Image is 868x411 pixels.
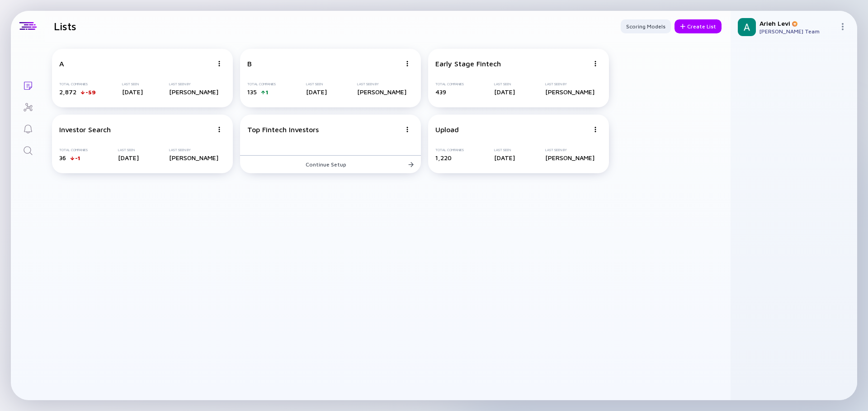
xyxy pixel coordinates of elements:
[169,82,218,86] div: Last Seen By
[545,154,594,162] div: [PERSON_NAME]
[11,96,45,117] a: Investor Map
[593,61,598,66] img: Menu
[759,28,835,35] div: [PERSON_NAME] Team
[435,125,459,134] div: Upload
[545,88,594,96] div: [PERSON_NAME]
[300,157,361,171] div: Continue Setup
[545,82,594,86] div: Last Seen By
[306,88,327,96] div: [DATE]
[217,61,222,66] img: Menu
[494,148,515,152] div: Last Seen
[266,89,268,96] div: 1
[435,82,464,86] div: Total Companies
[11,139,45,161] a: Search
[247,88,257,96] span: 135
[59,82,96,86] div: Total Companies
[169,154,218,162] div: [PERSON_NAME]
[59,125,111,134] div: Investor Search
[759,19,835,27] div: Arieh Levi
[247,125,319,134] div: Top Fintech Investors
[247,82,276,86] div: Total Companies
[59,154,66,162] span: 36
[435,148,464,152] div: Total Companies
[621,19,671,33] button: Scoring Models
[738,18,756,36] img: Arieh Profile Picture
[405,127,410,132] img: Menu
[122,82,143,86] div: Last Seen
[11,117,45,139] a: Reminders
[593,127,598,132] img: Menu
[435,60,501,68] div: Early Stage Fintech
[247,60,252,68] div: B
[494,82,515,86] div: Last Seen
[59,148,88,152] div: Total Companies
[357,88,406,96] div: [PERSON_NAME]
[405,61,410,66] img: Menu
[306,82,327,86] div: Last Seen
[675,19,722,33] button: Create List
[494,88,515,96] div: [DATE]
[75,155,80,162] div: -1
[839,23,846,30] img: Menu
[217,127,222,132] img: Menu
[59,60,64,68] div: A
[545,148,594,152] div: Last Seen By
[435,154,452,162] span: 1,220
[357,82,406,86] div: Last Seen By
[54,20,76,32] h1: Lists
[435,88,446,96] span: 439
[118,148,139,152] div: Last Seen
[122,88,143,96] div: [DATE]
[59,88,76,96] span: 2,872
[118,154,139,162] div: [DATE]
[494,154,515,162] div: [DATE]
[11,74,45,96] a: Lists
[169,148,218,152] div: Last Seen By
[169,88,218,96] div: [PERSON_NAME]
[85,89,96,96] div: -59
[240,155,421,173] button: Continue Setup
